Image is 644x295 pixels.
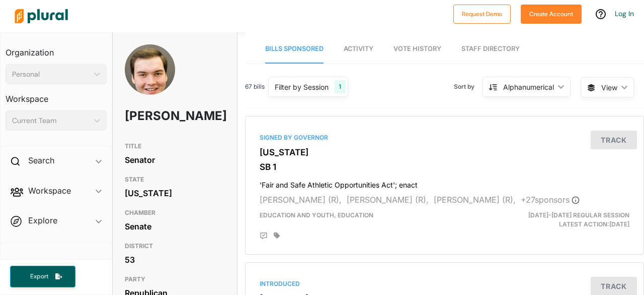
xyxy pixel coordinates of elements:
span: Vote History [393,45,441,52]
a: Log In [615,9,634,18]
span: View [601,82,617,93]
a: Activity [344,35,373,64]
button: Export [10,266,75,287]
span: + 27 sponsor s [521,195,580,205]
span: [PERSON_NAME] (R), [347,195,429,205]
div: Filter by Session [275,82,329,92]
a: Request Demo [453,8,511,19]
h3: Organization [6,38,107,60]
div: [US_STATE] [125,186,225,201]
span: [PERSON_NAME] (R), [434,195,516,205]
img: Headshot of Colton Moore [125,44,175,120]
span: Education and Youth, Education [260,211,373,219]
h2: Search [28,155,54,166]
span: [PERSON_NAME] (R), [260,195,342,205]
button: Request Demo [453,5,511,24]
span: Sort by [454,82,482,91]
h3: TITLE [125,140,225,152]
a: Bills Sponsored [265,35,324,64]
h4: 'Fair and Safe Athletic Opportunities Act'; enact [260,176,629,190]
div: Latest Action: [DATE] [509,211,637,229]
div: Add Position Statement [260,232,268,240]
div: Add tags [274,232,280,239]
span: Activity [344,45,373,52]
h3: PARTY [125,273,225,285]
span: 67 bills [245,82,265,91]
div: Personal [12,69,90,80]
h1: [PERSON_NAME] [125,101,185,131]
button: Track [591,131,637,149]
div: Current Team [12,115,90,126]
h3: SB 1 [260,162,629,172]
h3: DISTRICT [125,240,225,252]
span: Bills Sponsored [265,45,324,52]
div: Signed by Governor [260,133,629,142]
button: Create Account [521,5,582,24]
h3: STATE [125,173,225,186]
a: Staff Directory [461,35,520,64]
div: 1 [335,80,345,93]
a: Create Account [521,8,582,19]
a: Vote History [393,35,441,64]
span: Export [23,272,55,281]
h3: [US_STATE] [260,147,629,157]
h3: Workspace [6,84,107,106]
h3: CHAMBER [125,207,225,219]
div: Senate [125,219,225,234]
div: Introduced [260,279,629,288]
span: [DATE]-[DATE] Regular Session [528,211,629,219]
div: Alphanumerical [503,82,554,92]
div: Senator [125,152,225,167]
div: 53 [125,252,225,267]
